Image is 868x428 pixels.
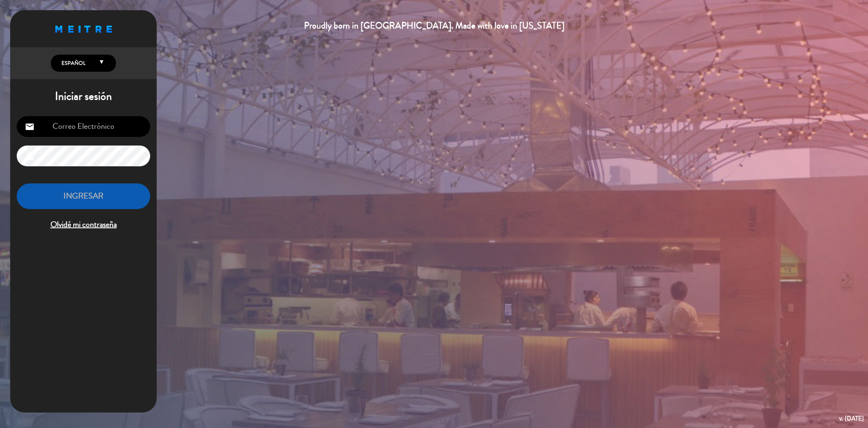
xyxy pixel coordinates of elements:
[10,90,157,104] h1: Iniciar sesión
[839,413,864,424] div: v. [DATE]
[17,116,150,137] input: Correo Electrónico
[25,122,35,132] i: email
[17,218,150,232] span: Olvidé mi contraseña
[25,151,35,161] i: lock
[59,59,85,67] span: Español
[17,183,150,209] button: INGRESAR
